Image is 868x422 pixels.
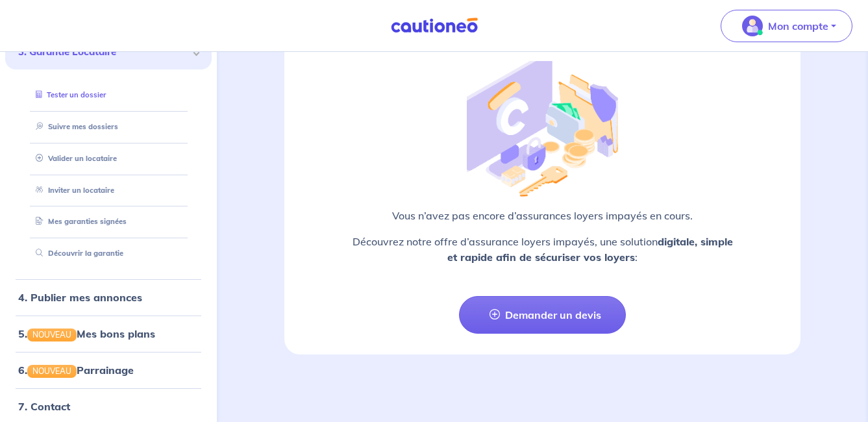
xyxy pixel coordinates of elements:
a: Suivre mes dossiers [31,122,118,131]
p: Vous n’avez pas encore d’assurances loyers impayés en cours. [316,208,769,223]
div: Suivre mes dossiers [21,116,196,138]
a: Mes garanties signées [31,217,127,226]
p: Découvrez notre offre d’assurance loyers impayés, une solution : [316,234,769,265]
a: 7. Contact [18,400,70,413]
a: 6.NOUVEAUParrainage [18,364,134,377]
p: Mon compte [768,18,828,34]
div: Découvrir la garantie [21,243,196,264]
strong: digitale, simple et rapide afin de sécuriser vos loyers [447,235,733,264]
div: Mes garanties signées [21,211,196,232]
img: Cautioneo [386,18,483,34]
div: 4. Publier mes annonces [5,284,212,310]
a: Valider un locataire [31,153,117,162]
img: illu_account_valid_menu.svg [742,16,763,36]
h2: C'est vide ici ! [460,25,626,56]
a: Découvrir la garantie [31,249,123,258]
button: illu_account_valid_menu.svgMon compte [721,10,852,42]
div: 6.NOUVEAUParrainage [5,357,212,383]
a: Inviter un locataire [31,185,114,194]
div: 7. Contact [5,393,212,419]
a: 5.NOUVEAUMes bons plans [18,327,155,340]
a: 4. Publier mes annonces [18,291,142,304]
img: illu_empty_gli.png [467,51,617,197]
a: Tester un dossier [31,90,106,99]
div: Inviter un locataire [21,179,196,201]
div: Tester un dossier [21,84,196,106]
div: Valider un locataire [21,147,196,169]
a: Demander un devis [459,296,626,334]
div: 5.NOUVEAUMes bons plans [5,321,212,347]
